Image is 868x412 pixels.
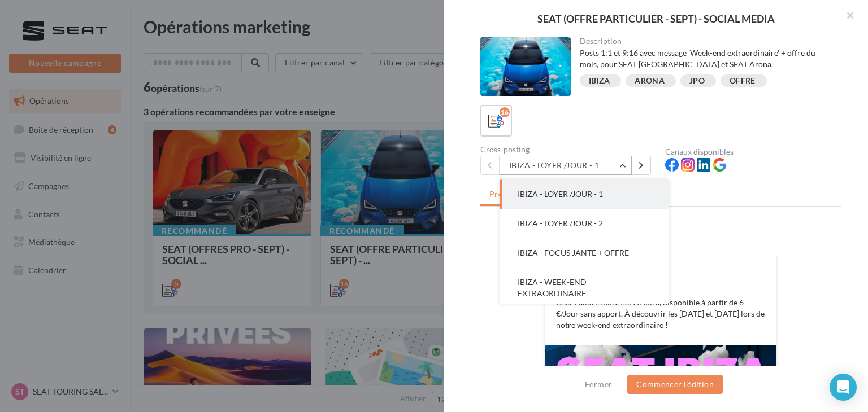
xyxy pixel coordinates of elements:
[518,218,603,228] span: IBIZA - LOYER /JOUR - 2
[518,189,603,199] span: IBIZA - LOYER /JOUR - 1
[627,375,723,394] button: Commencer l'édition
[500,209,669,238] button: IBIZA - LOYER /JOUR - 2
[500,156,632,175] button: IBIZA - LOYER /JOUR - 1
[580,378,617,391] button: Fermer
[580,37,832,45] div: Description
[665,148,841,156] div: Canaux disponibles
[500,179,669,209] button: IBIZA - LOYER /JOUR - 1
[556,297,765,331] p: Osez l’allure Ibiza. #SEATIbiza, disponible à partir de 6 €/Jour sans apport. À découvrir les [DA...
[730,77,756,85] div: OFFRE
[462,14,850,24] div: SEAT (OFFRE PARTICULIER - SEPT) - SOCIAL MEDIA
[480,146,656,154] div: Cross-posting
[830,374,857,401] div: Open Intercom Messenger
[500,107,510,117] div: 16
[580,47,832,70] div: Posts 1:1 et 9:16 avec message 'Week-end extraordinaire' + offre du mois, pour SEAT [GEOGRAPHIC_D...
[518,248,629,257] span: IBIZA - FOCUS JANTE + OFFRE
[589,77,610,85] div: IBIZA
[635,77,665,85] div: ARONA
[500,268,669,308] button: IBIZA - WEEK-END EXTRAORDINAIRE
[689,77,705,85] div: JPO
[500,238,669,268] button: IBIZA - FOCUS JANTE + OFFRE
[518,277,587,298] span: IBIZA - WEEK-END EXTRAORDINAIRE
